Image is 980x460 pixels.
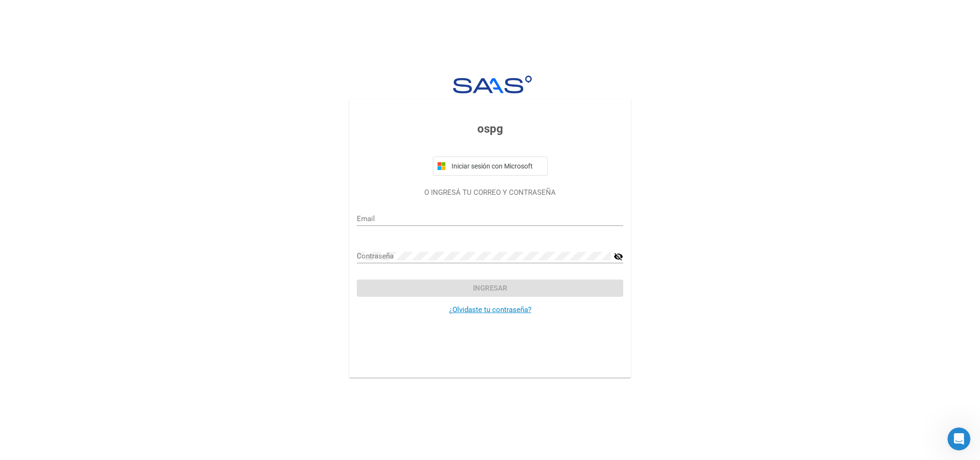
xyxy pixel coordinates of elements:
a: ¿Olvidaste tu contraseña? [449,305,531,314]
span: Iniciar sesión con Microsoft [450,162,543,170]
span: Ingresar [473,284,507,292]
mat-icon: visibility_off [614,251,623,262]
h3: ospg [357,120,623,137]
button: Iniciar sesión con Microsoft [433,157,548,176]
button: Ingresar [357,280,623,297]
p: O INGRESÁ TU CORREO Y CONTRASEÑA [357,187,623,198]
iframe: Intercom live chat [947,427,970,450]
